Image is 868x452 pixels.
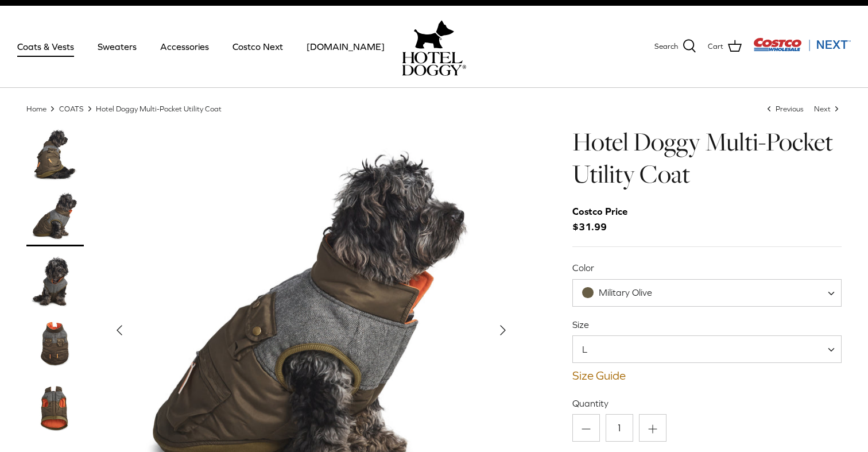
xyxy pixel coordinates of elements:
a: Home [26,104,46,113]
span: Previous [776,104,804,113]
nav: Breadcrumbs [26,103,842,114]
span: Military Olive [573,287,675,299]
a: Cart [708,39,742,54]
a: Coats & Vests [7,27,84,66]
a: Size Guide [572,369,842,383]
h1: Hotel Doggy Multi-Pocket Utility Coat [572,126,842,191]
a: Next [814,104,842,113]
div: Costco Price [572,204,627,219]
a: Costco Next [222,27,293,66]
label: Size [572,318,842,331]
img: hoteldoggy.com [414,17,454,52]
label: Color [572,261,842,274]
a: Thumbnail Link [26,378,84,436]
span: $31.99 [572,204,639,235]
a: hoteldoggy.com hoteldoggycom [402,17,466,76]
a: Hotel Doggy Multi-Pocket Utility Coat [96,104,222,113]
span: L [573,343,610,356]
a: Sweaters [87,27,147,66]
a: [DOMAIN_NAME] [296,27,395,66]
a: Visit Costco Next [753,45,851,53]
a: Thumbnail Link [26,126,84,183]
a: Thumbnail Link [26,315,84,373]
a: COATS [59,104,84,113]
a: Thumbnail Link [26,189,84,246]
img: Costco Next [753,37,851,52]
input: Quantity [606,414,633,442]
img: hoteldoggycom [402,52,466,76]
span: Military Olive [572,279,842,307]
label: Quantity [572,397,842,409]
a: Search [654,39,696,54]
a: Previous [765,104,805,113]
span: Cart [708,41,723,53]
a: Accessories [150,27,219,66]
span: L [572,335,842,363]
button: Previous [107,318,132,343]
button: Next [490,318,516,343]
a: Thumbnail Link [26,252,84,310]
span: Next [814,104,831,113]
span: Search [654,41,678,53]
span: Military Olive [599,287,652,298]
